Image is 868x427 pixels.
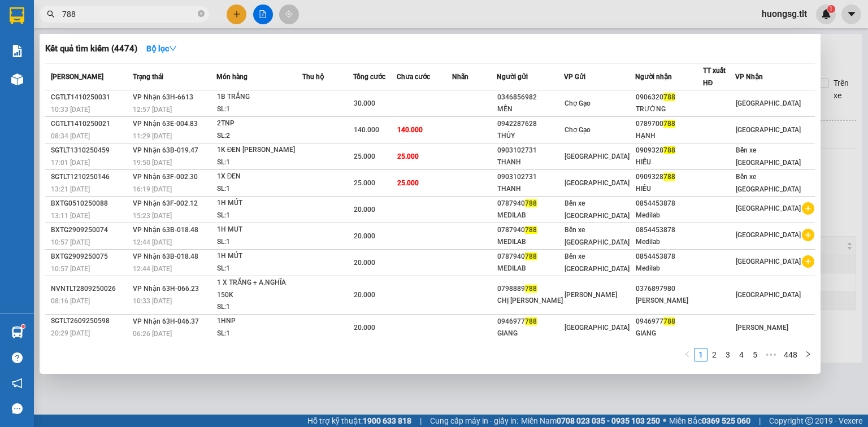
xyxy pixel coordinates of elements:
span: 140.000 [354,126,379,134]
span: Bến xe [GEOGRAPHIC_DATA] [565,199,630,220]
div: 1HNP [217,315,302,328]
a: 2 [708,348,721,361]
span: 20.000 [354,291,375,299]
span: plus-circle [802,202,814,215]
span: Bến xe [GEOGRAPHIC_DATA] [565,226,630,246]
span: 12:44 [DATE] [133,238,172,246]
span: 788 [663,120,675,128]
span: 13:11 [DATE] [51,212,90,220]
div: 1K ĐEN [PERSON_NAME] [217,144,302,156]
a: 448 [780,348,801,361]
span: VP Nhận 63H-046.37 [133,317,199,325]
div: 0798889 [497,283,563,295]
span: 08:34 [DATE] [51,132,90,140]
span: 12:57 [DATE] [133,106,172,114]
li: 448 [780,348,801,361]
span: Người nhận [635,73,672,81]
div: 1X ĐEN [217,171,302,183]
div: SL: 1 [217,156,302,169]
span: VP Nhận 63F-002.30 [133,173,198,181]
span: [PERSON_NAME] [736,324,788,332]
span: [PERSON_NAME] [51,73,103,81]
span: Chưa cước [397,73,430,81]
a: 3 [722,348,734,361]
span: 788 [525,199,537,207]
div: 0346856982 [497,91,563,103]
div: THANH [497,156,563,168]
li: 1 [694,348,708,361]
button: Bộ lọcdown [137,40,186,58]
span: VP Nhận 63H-066.23 [133,285,199,293]
span: Nhãn [452,73,468,81]
div: CGTLT1410250021 [51,118,129,130]
span: [GEOGRAPHIC_DATA] [565,324,630,332]
div: MẾN [497,103,563,115]
div: 0854453878 [636,251,702,263]
div: HẠNH [636,130,702,142]
div: 0376897980 [636,283,702,295]
span: 20:29 [DATE] [51,329,90,337]
img: logo-vxr [10,7,24,24]
div: 0854453878 [636,198,702,210]
div: 0909328 [636,171,702,183]
span: 17:01 [DATE] [51,159,90,167]
div: SL: 1 [217,103,302,116]
div: MEDILAB [497,210,563,221]
span: 140.000 [397,126,423,134]
span: Chợ Gạo [565,99,591,107]
li: Next Page [801,348,815,361]
div: CGTLT1410250031 [51,91,129,103]
span: 20.000 [354,232,375,240]
img: warehouse-icon [11,73,23,85]
div: GIANG [636,328,702,339]
span: 10:33 [DATE] [133,297,172,305]
span: 20.000 [354,206,375,213]
span: 20.000 [354,259,375,267]
img: warehouse-icon [11,326,23,338]
div: 1B TRẮNG [217,91,302,103]
div: 0946977 [636,316,702,328]
div: HIẾU [636,156,702,168]
div: BXTG2909250074 [51,224,129,236]
span: 788 [525,226,537,234]
div: BXTG0510250088 [51,198,129,210]
div: 2TNP [217,117,302,130]
span: [GEOGRAPHIC_DATA] [736,99,801,107]
span: 788 [663,173,675,181]
div: SL: 1 [217,183,302,195]
span: Tổng cước [353,73,385,81]
div: TRƯỜNG [636,103,702,115]
span: Chợ Gạo [565,126,591,134]
div: SGTLT1210250146 [51,171,129,183]
li: Next 5 Pages [762,348,780,361]
span: [GEOGRAPHIC_DATA] [565,179,630,187]
a: 4 [735,348,748,361]
span: 788 [525,285,537,293]
div: NVNTLT2809250026 [51,283,129,295]
span: Bến xe [GEOGRAPHIC_DATA] [736,146,801,167]
div: SL: 1 [217,301,302,313]
div: [PERSON_NAME] [636,295,702,307]
div: Medilab [636,263,702,274]
span: VP Nhận 63B-018.48 [133,252,198,260]
span: 788 [663,317,675,325]
div: 0906320 [636,91,702,103]
span: 12:44 [DATE] [133,265,172,273]
span: [GEOGRAPHIC_DATA] [736,291,801,299]
span: Bến xe [GEOGRAPHIC_DATA] [736,173,801,193]
span: 11:29 [DATE] [133,132,172,140]
div: 0854453878 [636,224,702,236]
span: VP Nhận [735,73,763,81]
div: SL: 1 [217,328,302,340]
div: 0909328 [636,145,702,156]
span: left [684,351,691,358]
span: VP Nhận 63E-004.83 [133,120,198,128]
div: SGTLT1310250459 [51,145,129,156]
span: 13:21 [DATE] [51,185,90,193]
span: [GEOGRAPHIC_DATA] [736,231,801,239]
div: 1H MÚT [217,197,302,210]
span: 25.000 [354,179,375,187]
span: notification [12,378,23,389]
span: plus-circle [802,229,814,241]
span: TT xuất HĐ [703,67,726,87]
